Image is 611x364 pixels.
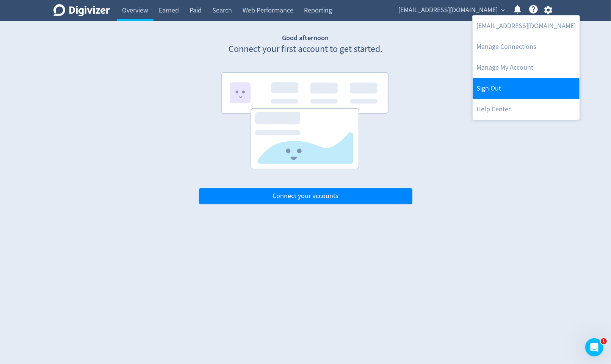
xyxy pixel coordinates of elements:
[601,338,607,344] span: 1
[473,99,580,120] a: Help Center
[473,16,580,36] a: [EMAIL_ADDRESS][DOMAIN_NAME]
[473,78,580,99] a: Log out
[473,57,580,78] a: Manage My Account
[585,338,603,356] iframe: Intercom live chat
[473,36,580,57] a: Manage Connections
